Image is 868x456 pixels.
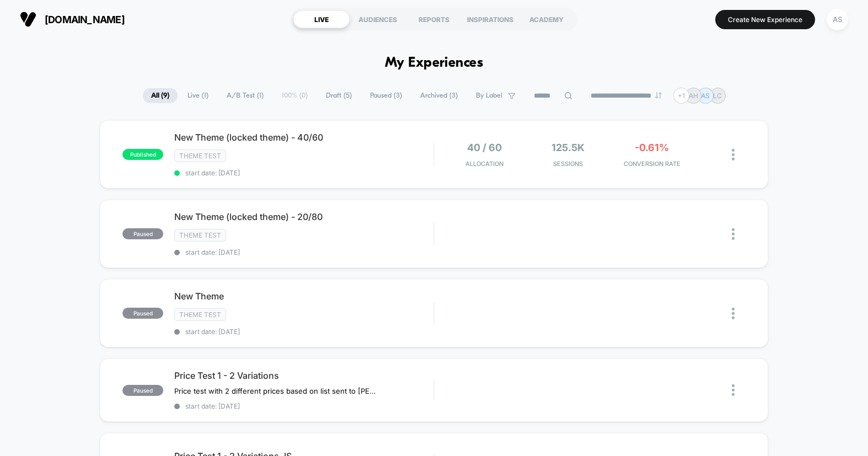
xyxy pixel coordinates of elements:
span: By Label [476,92,502,100]
p: AS [701,92,710,100]
span: All ( 9 ) [143,88,178,103]
img: close [732,149,735,160]
span: 125.5k [551,142,585,153]
span: Allocation [465,160,503,168]
div: INSPIRATIONS [462,10,518,28]
span: Theme Test [174,229,226,242]
span: New Theme (locked theme) - 20/80 [174,211,433,222]
img: Visually logo [20,11,36,28]
div: AUDIENCES [350,10,406,28]
button: AS [823,8,851,31]
span: start date: [DATE] [174,328,433,336]
span: paused [122,228,163,239]
p: LC [713,92,722,100]
button: Create New Experience [715,10,815,29]
span: start date: [DATE] [174,248,433,256]
img: end [655,92,662,99]
span: CONVERSION RATE [613,160,691,168]
span: start date: [DATE] [174,169,433,177]
span: New Theme (locked theme) - 40/60 [174,132,433,143]
span: New Theme [174,291,433,302]
span: Archived ( 3 ) [412,88,466,103]
span: start date: [DATE] [174,402,433,410]
span: Sessions [529,160,608,168]
div: AS [827,9,848,30]
h1: My Experiences [385,55,484,71]
div: LIVE [293,10,350,28]
img: close [732,384,735,396]
span: -0.61% [635,142,669,153]
span: published [122,149,163,160]
span: Paused ( 3 ) [362,88,410,103]
div: + 1 [673,88,689,104]
img: close [732,308,735,319]
span: paused [122,308,163,319]
span: Theme Test [174,308,226,321]
button: [DOMAIN_NAME] [17,10,128,28]
span: paused [122,385,163,396]
div: REPORTS [406,10,462,28]
span: Price Test 1 - 2 Variations [174,370,433,381]
span: 40 / 60 [467,142,502,153]
span: Draft ( 5 ) [318,88,360,103]
span: Live ( 1 ) [179,88,217,103]
span: A/B Test ( 1 ) [218,88,272,103]
span: Theme Test [174,149,226,162]
img: close [732,228,735,240]
span: Price test with 2 different prices based on list sent to [PERSON_NAME] by planning. [174,387,379,395]
span: [DOMAIN_NAME] [45,14,125,25]
div: ACADEMY [518,10,575,28]
p: AH [689,92,698,100]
